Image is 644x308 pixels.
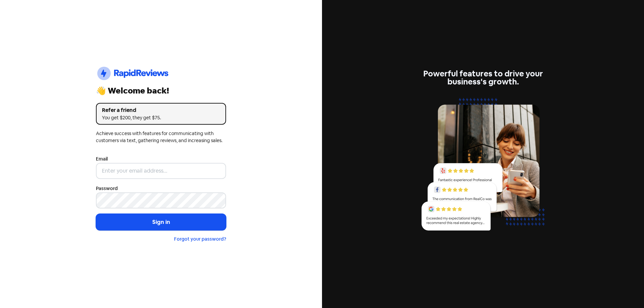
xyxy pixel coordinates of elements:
[96,130,226,144] div: Achieve success with features for communicating with customers via text, gathering reviews, and i...
[96,87,226,95] div: 👋 Welcome back!
[102,114,220,121] div: You get $200, they get $75.
[96,156,108,163] label: Email
[96,163,226,179] input: Enter your email address...
[174,236,226,242] a: Forgot your password?
[96,214,226,231] button: Sign in
[418,70,548,86] div: Powerful features to drive your business's growth.
[418,94,548,238] img: reviews
[102,106,220,114] div: Refer a friend
[96,185,118,192] label: Password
